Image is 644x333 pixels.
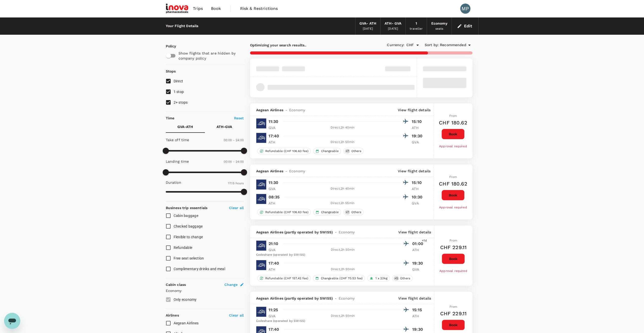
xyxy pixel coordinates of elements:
p: GVA - ATH [177,124,193,129]
span: 1 x 23kg [373,276,389,281]
span: Risk & Restrictions [240,6,278,12]
p: 21:10 [269,241,278,247]
div: seats [435,26,443,31]
p: ATH [412,186,424,191]
span: 00:00 - 24:00 [224,138,244,142]
div: Codeshare (operated by SWISS) [256,252,425,257]
span: Others [398,276,412,281]
div: 1 [416,21,417,26]
button: Book [441,190,465,200]
strong: Stops [166,69,176,73]
div: Changeable [313,148,341,154]
span: + 5 [393,276,399,281]
div: traveller [410,26,423,31]
span: Currency : [387,42,404,48]
span: Changeable (CHF 70.53 fee) [319,276,365,281]
p: GVA [269,247,281,252]
button: Book [442,253,465,264]
div: Refundable (CHF 157.42 fee) [257,275,310,282]
strong: Business trip essentials [166,206,208,210]
span: From [449,114,457,118]
p: 17:40 [269,133,279,139]
span: Others [349,210,363,214]
div: +5Others [392,275,412,282]
div: Direct , 2h 40min [284,186,401,191]
span: +1d [422,238,427,243]
div: Direct , 2h 40min [284,125,401,130]
p: ATH [412,125,424,130]
span: Change [224,282,238,287]
div: Your Flight Details [166,23,199,29]
img: iNova Pharmaceuticals [166,3,189,14]
span: - [333,230,339,235]
span: Refundable (CHF 106.63 fee) [263,210,310,214]
p: ATH [269,140,281,145]
span: Cabin baggage [174,214,198,218]
span: Sort by : [425,42,439,48]
span: Aegean Airlines [256,107,283,113]
p: 11:25 [269,307,278,313]
h6: CHF 229.11 [440,309,467,318]
div: [DATE] [388,26,398,31]
span: Direct [174,79,183,83]
span: Aegean Airlines (partly operated by SWISS) [256,296,333,301]
span: Free seat selection [174,256,204,260]
button: Open [414,42,421,49]
p: 17:40 [269,326,279,332]
div: Codeshare (operated by SWISS) [256,319,425,324]
p: 15:10 [412,180,424,186]
div: Direct , 2h 55min [284,201,401,206]
span: Economy [339,230,355,235]
p: Take off time [166,137,189,142]
span: - [283,169,289,174]
p: GVA [412,267,425,272]
p: ATH [412,247,425,252]
p: ATH [412,313,425,319]
p: 19:30 [412,326,425,332]
p: 19:30 [412,260,425,266]
img: A3 [256,194,266,204]
div: Changeable (CHF 70.53 fee) [313,275,365,282]
div: Refundable (CHF 106.63 fee) [257,148,311,154]
p: ATH [269,267,281,272]
h6: CHF 180.62 [439,180,467,188]
iframe: Button to launch messaging window [4,313,20,329]
p: View flight details [398,296,431,301]
span: - [333,296,339,301]
span: Aegean Airlines [174,321,199,325]
span: Others [349,149,363,153]
p: Clear all [229,313,244,318]
span: 00:00 - 24:00 [224,160,244,163]
div: Economy [431,21,447,26]
div: ATH - GVA [385,21,401,26]
span: 2+ stops [174,100,188,104]
h6: CHF 229.11 [440,243,467,251]
p: ATH [269,201,281,206]
button: Edit [456,22,474,30]
div: GVA - ATH [359,21,376,26]
span: + 7 [345,149,350,153]
div: MP [460,4,470,14]
p: Time [166,116,175,121]
span: Refundable (CHF 106.63 fee) [263,149,310,153]
div: Refundable (CHF 106.63 fee) [257,209,311,215]
p: View flight details [398,107,431,113]
span: Only economy [174,298,197,302]
h6: CHF 180.62 [439,119,467,127]
span: Changeable [319,149,341,153]
img: A3 [256,179,266,190]
div: +7Others [343,148,364,154]
span: - [283,107,289,113]
p: 11:30 [269,119,278,125]
span: Flexible to change [174,235,203,239]
span: Aegean Airlines [256,169,283,174]
p: 10:30 [412,194,424,200]
span: 17.15 hours [228,181,244,185]
span: Approval required [439,144,467,148]
p: Duration [166,180,181,185]
p: View flight details [398,230,431,235]
p: GVA [269,186,281,191]
span: Book [211,6,221,12]
p: Clear all [229,205,244,210]
p: 11:30 [269,180,278,186]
